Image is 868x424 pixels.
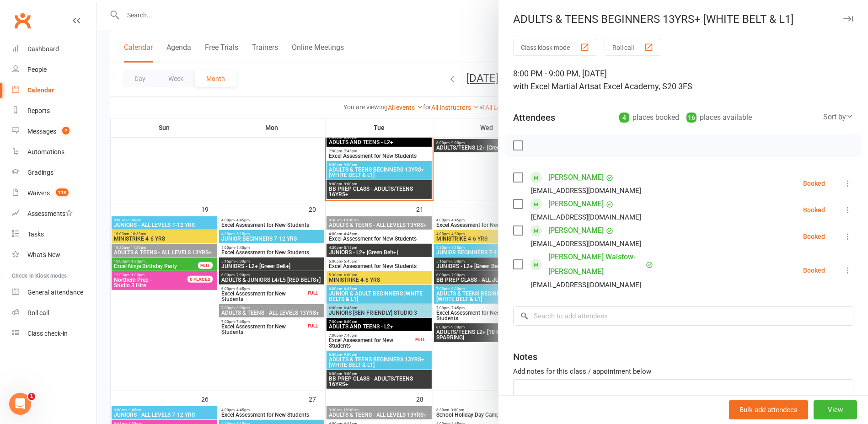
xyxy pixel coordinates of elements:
a: Clubworx [11,9,34,32]
div: Assessments [27,210,73,217]
a: [PERSON_NAME] [548,197,604,211]
input: Search to add attendees [513,306,853,326]
button: Roll call [605,39,661,56]
div: Roll call [27,309,49,317]
div: 4 [619,113,629,123]
div: Add notes for this class / appointment below [513,366,853,377]
a: Roll call [12,303,96,323]
a: Assessments [12,204,96,224]
a: Class kiosk mode [12,323,96,344]
div: [EMAIL_ADDRESS][DOMAIN_NAME] [531,211,641,223]
button: Bulk add attendees [729,400,808,419]
div: Messages [27,128,56,135]
a: Calendar [12,80,96,101]
iframe: Intercom live chat [9,393,31,415]
div: Reports [27,107,50,114]
div: Booked [803,207,825,213]
a: Gradings [12,162,96,183]
div: Tasks [27,231,44,238]
div: [EMAIL_ADDRESS][DOMAIN_NAME] [531,279,641,291]
a: [PERSON_NAME] [548,170,604,185]
div: Calendar [27,86,54,94]
div: People [27,66,47,73]
div: Automations [27,148,64,156]
div: [EMAIL_ADDRESS][DOMAIN_NAME] [531,185,641,197]
div: places available [686,111,752,124]
div: 16 [686,113,697,123]
div: Class check-in [27,330,68,337]
div: Attendees [513,111,555,124]
a: Dashboard [12,39,96,59]
span: 1 [28,393,35,400]
a: Messages 2 [12,121,96,142]
a: Reports [12,101,96,121]
span: with Excel Martial Arts [513,81,594,91]
span: at Excel Academy, S20 3FS [594,81,692,91]
div: ADULTS & TEENS BEGINNERS 13YRS+ [WHITE BELT & L1] [498,13,868,26]
div: Notes [513,350,537,363]
div: 8:00 PM - 9:00 PM, [DATE] [513,67,853,93]
div: Waivers [27,189,50,197]
a: Automations [12,142,96,162]
div: Booked [803,233,825,240]
div: Booked [803,267,825,274]
button: Class kiosk mode [513,39,597,56]
a: People [12,59,96,80]
span: 119 [56,188,69,196]
div: [EMAIL_ADDRESS][DOMAIN_NAME] [531,238,641,250]
a: What's New [12,245,96,265]
div: Gradings [27,169,54,176]
a: [PERSON_NAME] [548,223,604,238]
a: Waivers 119 [12,183,96,204]
div: What's New [27,251,60,258]
div: places booked [619,111,679,124]
div: General attendance [27,289,83,296]
a: [PERSON_NAME] Walstow-[PERSON_NAME] [548,250,643,279]
button: View [814,400,857,419]
a: General attendance kiosk mode [12,282,96,303]
span: 2 [62,127,70,134]
div: Sort by [823,111,853,123]
a: Tasks [12,224,96,245]
div: Booked [803,180,825,187]
div: Dashboard [27,45,59,53]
